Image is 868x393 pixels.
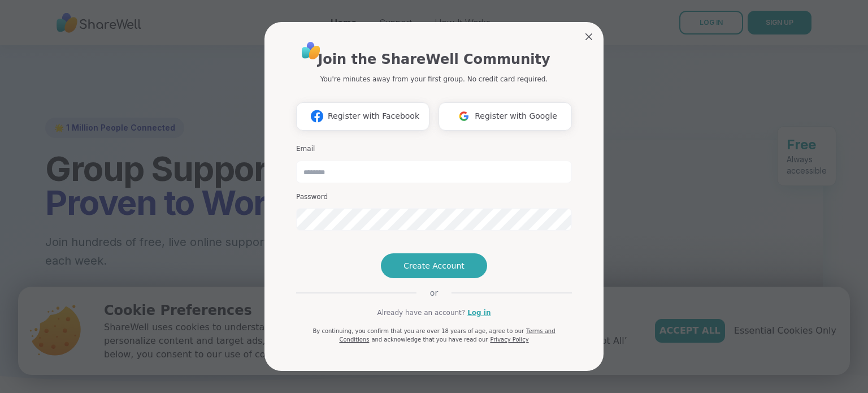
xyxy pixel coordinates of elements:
img: ShareWell Logomark [453,106,475,127]
span: and acknowledge that you have read our [371,336,488,343]
h3: Password [296,192,572,202]
button: Create Account [381,253,487,278]
a: Terms and Conditions [339,328,555,343]
img: ShareWell Logo [298,38,324,63]
img: ShareWell Logomark [306,106,328,127]
h3: Email [296,144,572,154]
p: You're minutes away from your first group. No credit card required. [320,74,548,84]
button: Register with Facebook [296,102,429,131]
a: Privacy Policy [490,336,528,343]
span: Register with Google [475,110,557,122]
span: Register with Facebook [328,110,419,122]
a: Log in [467,308,491,318]
button: Register with Google [439,102,572,131]
span: By continuing, you confirm that you are over 18 years of age, agree to our [313,328,524,334]
h1: Join the ShareWell Community [318,49,550,70]
span: or [416,287,452,299]
span: Create Account [403,260,465,271]
span: Already have an account? [377,308,465,318]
